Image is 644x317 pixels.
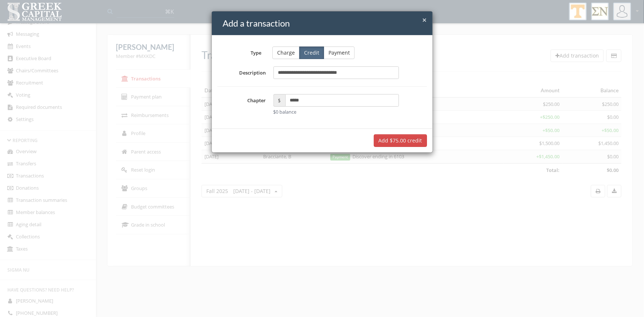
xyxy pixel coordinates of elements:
span: × [423,15,427,25]
button: Credit [299,46,324,59]
span: $ [273,94,285,107]
h4: Add a transaction [223,17,427,30]
label: Chapter [217,94,270,116]
label: Description [217,66,270,79]
label: Type [212,47,267,56]
button: Payment [324,46,355,59]
button: Add $75.00 credit [374,134,427,147]
button: Charge [272,46,300,59]
div: $0 balance [273,108,399,116]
